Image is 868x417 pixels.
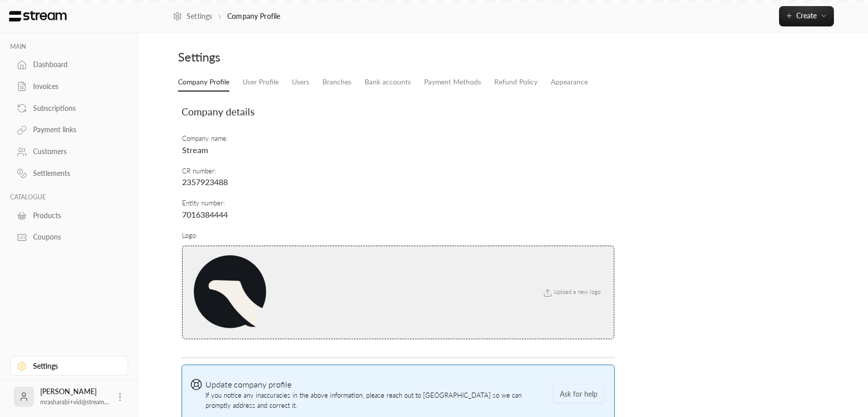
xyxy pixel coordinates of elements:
a: Customers [10,142,128,162]
a: Users [292,73,309,91]
a: Subscriptions [10,98,128,118]
a: Products [10,205,128,225]
a: Settlements [10,164,128,184]
div: Subscriptions [33,103,115,113]
p: CATALOGUE [10,193,128,201]
div: Customers [33,146,115,157]
div: Invoices [33,81,115,92]
a: Company Profile [178,73,229,92]
a: Appearance [551,73,588,91]
a: Settings [10,356,128,376]
div: Products [33,211,115,221]
div: Dashboard [33,59,115,70]
a: Branches [322,73,351,91]
div: Coupons [33,232,115,242]
div: Settlements [33,168,115,178]
a: Coupons [10,227,128,247]
button: Create [779,6,834,26]
span: 2357923488 [182,177,228,187]
td: Logo : [182,226,615,351]
span: Stream [182,145,208,155]
span: 7016384444 [182,210,228,219]
a: Dashboard [10,55,128,75]
div: Payment links [33,125,115,135]
td: CR number : [182,161,615,193]
a: Invoices [10,77,128,97]
button: Ask for help [553,384,605,403]
a: Settings [173,11,213,21]
nav: breadcrumb [173,11,281,21]
div: [PERSON_NAME] [40,386,109,407]
a: User Profile [243,73,279,91]
td: Company name : [182,129,615,161]
span: Create [796,11,817,20]
img: company logo [191,254,270,331]
a: Payment Methods [424,73,481,91]
a: Payment links [10,120,128,140]
div: Settings [33,361,115,371]
p: MAIN [10,43,128,51]
img: Logo [8,11,68,22]
a: Refund Policy [494,73,537,91]
div: Settings [178,49,498,65]
span: mrasharabi+vid@stream... [40,398,109,406]
p: Company Profile [227,11,280,21]
span: If you notice any inaccuracies in the above information, please reach out to [GEOGRAPHIC_DATA] so... [205,378,548,410]
td: Entity number : [182,193,615,225]
span: Company details [182,106,254,117]
span: Update company profile [205,379,291,389]
a: Bank accounts [365,73,411,91]
span: Upload a new logo [536,288,606,295]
